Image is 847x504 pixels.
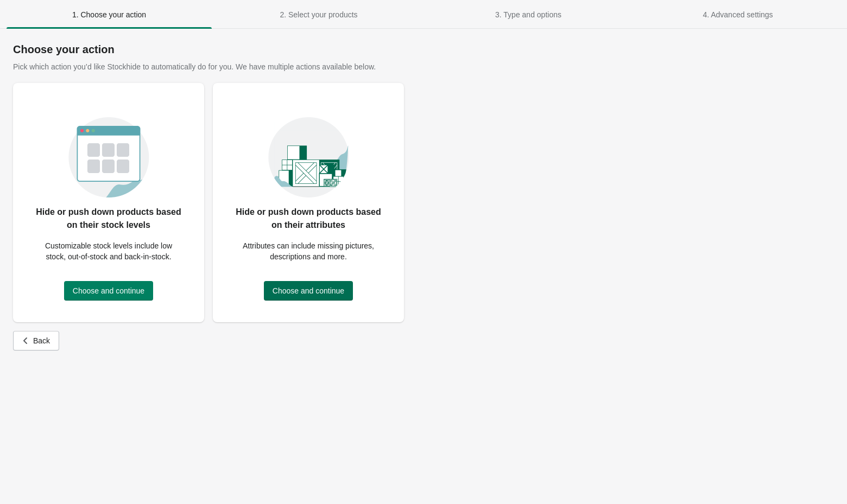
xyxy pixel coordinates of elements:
span: 2. Select your products [280,10,357,19]
span: Choose and continue [73,286,144,295]
p: Attributes can include missing pictures, descriptions and more. [235,240,382,262]
img: attributes_card_image-afb7489f.png [268,105,349,198]
p: Hide or push down products based on their stock levels [35,206,182,232]
span: Pick which action you’d like Stockhide to automatically do for you. We have multiple actions avai... [13,62,376,71]
span: Back [33,336,50,345]
p: Hide or push down products based on their attributes [235,206,382,232]
span: 4. Advanced settings [703,10,773,19]
span: 3. Type and options [495,10,561,19]
span: Choose and continue [273,286,344,295]
img: oz8X1bshQIS0xf8BoWVbRJtq3d8AAAAASUVORK5CYII= [68,105,149,198]
button: Back [13,331,59,350]
span: 1. Choose your action [72,10,146,19]
p: Customizable stock levels include low stock, out-of-stock and back-in-stock. [35,240,182,262]
h1: Choose your action [13,43,834,56]
button: Choose and continue [264,281,353,301]
button: Choose and continue [64,281,153,301]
